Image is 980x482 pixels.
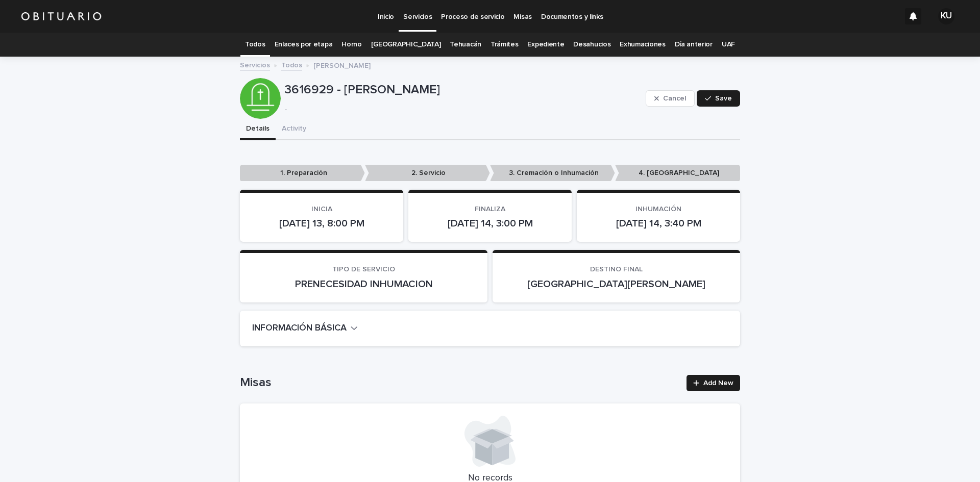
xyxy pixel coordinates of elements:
a: Desahucios [573,33,610,57]
p: [GEOGRAPHIC_DATA][PERSON_NAME] [505,278,728,290]
span: Cancel [663,95,686,102]
p: PRENECESIDAD INHUMACION [252,278,475,290]
a: Todos [281,59,302,70]
h2: INFORMACIÓN BÁSICA [252,323,347,334]
button: Cancel [646,90,695,107]
a: Todos [245,33,265,57]
button: Save [697,90,740,107]
a: Horno [341,33,361,57]
p: 4. [GEOGRAPHIC_DATA] [615,165,740,182]
a: Expediente [527,33,564,57]
span: TIPO DE SERVICIO [332,266,395,273]
button: INFORMACIÓN BÁSICA [252,323,358,334]
p: [DATE] 14, 3:00 PM [421,217,559,230]
h1: Misas [240,375,680,390]
p: [DATE] 14, 3:40 PM [589,217,728,230]
button: Activity [276,119,312,140]
span: Save [715,95,732,102]
p: 1. Preparación [240,165,365,182]
button: Details [240,119,276,140]
span: INICIA [311,206,332,213]
span: FINALIZA [475,206,505,213]
a: Día anterior [675,33,713,57]
span: DESTINO FINAL [590,266,643,273]
div: KU [938,8,954,24]
p: [DATE] 13, 8:00 PM [252,217,391,230]
a: Servicios [240,59,270,70]
p: 3616929 - [PERSON_NAME] [285,83,642,97]
a: [GEOGRAPHIC_DATA] [371,33,441,57]
p: - [285,106,638,114]
p: 2. Servicio [365,165,490,182]
a: Trámites [491,33,519,57]
a: Tehuacán [450,33,481,57]
a: Exhumaciones [620,33,665,57]
span: INHUMACIÓN [635,206,681,213]
a: Enlaces por etapa [275,33,333,57]
a: UAF [722,33,735,57]
img: HUM7g2VNRLqGMmR9WVqf [20,6,102,27]
a: Add New [687,375,740,391]
span: Add New [703,379,733,387]
p: 3. Cremación o Inhumación [490,165,615,182]
p: [PERSON_NAME] [313,59,371,70]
